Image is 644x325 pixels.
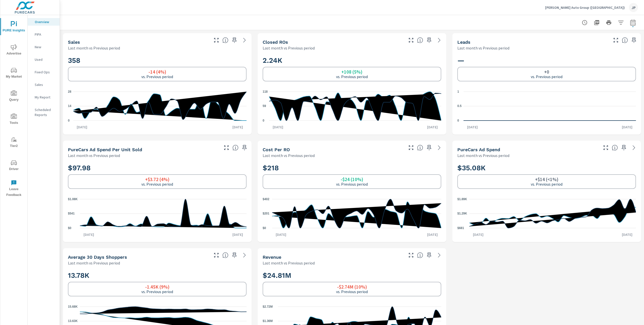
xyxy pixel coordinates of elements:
p: Last month vs Previous period [68,152,120,158]
p: New [35,44,56,49]
a: See more details in report [435,144,443,152]
button: Make Fullscreen [407,36,415,44]
span: Save this to your personalized report [230,251,238,259]
p: Last month vs Previous period [68,45,120,51]
text: $1.36M [263,319,273,323]
h6: -$2.74M (10%) [337,284,367,289]
p: Scheduled Reports [35,107,56,117]
span: Advertise [2,44,26,57]
text: $0 [68,226,71,230]
p: [DATE] [469,232,487,237]
span: Save this to your personalized report [240,144,249,152]
button: Make Fullscreen [407,144,415,152]
h6: +$14 (<1%) [535,177,558,182]
p: Sales [35,82,56,87]
a: See more details in report [240,36,249,44]
p: Last month vs Previous period [457,45,509,51]
span: Total sales revenue over the selected date range. [Source: This data is sourced from the dealer’s... [417,252,423,258]
p: [PERSON_NAME] Auto Group ([GEOGRAPHIC_DATA]) [545,5,625,10]
p: Last month vs Previous period [68,260,120,266]
text: $201 [263,212,269,215]
p: [DATE] [229,232,247,237]
h5: PureCars Ad Spend Per Unit Sold [68,147,142,152]
p: [DATE] [464,125,481,130]
span: Average cost incurred by the dealership from each Repair Order closed over the selected date rang... [417,145,423,151]
span: Tier2 [2,137,26,149]
h2: 358 [68,56,247,65]
p: [DATE] [424,125,441,130]
h2: $218 [263,164,441,172]
h5: Closed ROs [263,39,288,45]
span: Number of Leads generated from PureCars Tools for the selected dealership group over the selected... [622,37,628,43]
text: $1.89K [457,197,467,201]
span: Number of Repair Orders Closed by the selected dealership group over the selected time range. [So... [417,37,423,43]
text: $2.72M [263,305,273,308]
h5: Average 30 Days Shoppers [68,254,127,260]
span: Save this to your personalized report [630,36,638,44]
span: Save this to your personalized report [425,36,433,44]
text: $681 [457,226,464,230]
div: nav menu [0,15,27,200]
h2: $97.98 [68,164,247,172]
text: 118 [263,90,268,93]
button: Make Fullscreen [602,144,610,152]
a: See more details in report [630,144,638,152]
span: Save this to your personalized report [425,251,433,259]
div: New [28,43,60,51]
text: 28 [68,90,71,93]
h5: Revenue [263,254,281,260]
h5: Leads [457,39,470,45]
p: [DATE] [229,125,247,130]
span: My Market [2,67,26,80]
p: [DATE] [272,232,290,237]
span: Save this to your personalized report [620,144,628,152]
div: Overview [28,18,60,26]
h2: $24.81M [263,271,441,280]
span: Tools [2,114,26,126]
p: vs. Previous period [336,289,368,294]
span: Save this to your personalized report [425,144,433,152]
button: Make Fullscreen [612,36,620,44]
text: 1 [457,90,459,93]
text: $402 [263,197,269,201]
h6: -14 (4%) [148,69,166,74]
p: Last month vs Previous period [263,152,315,158]
p: vs. Previous period [141,182,173,186]
text: $541 [68,212,75,215]
p: [DATE] [269,125,287,130]
span: Driver [2,160,26,172]
p: Fixed Ops [35,70,56,75]
a: See more details in report [435,251,443,259]
button: Make Fullscreen [212,36,220,44]
text: 13.63K [68,319,78,323]
h6: -1.45K (9%) [145,284,170,289]
div: PIPA [28,31,60,38]
p: vs. Previous period [531,74,562,79]
p: vs. Previous period [336,182,368,186]
div: Used [28,56,60,63]
button: Select Date Range [628,18,638,28]
span: A rolling 30 day total of daily Shoppers on the dealership website, averaged over the selected da... [222,252,228,258]
p: vs. Previous period [141,289,173,294]
h6: +108 (5%) [341,69,363,74]
p: Last month vs Previous period [263,260,315,266]
text: 0 [68,119,70,122]
h2: — [457,56,636,65]
div: Fixed Ops [28,68,60,76]
p: Overview [35,19,56,24]
text: 0 [457,119,459,122]
div: JP [629,3,638,12]
span: Leave Feedback [2,180,26,198]
h2: $35.08K [457,164,636,172]
button: Make Fullscreen [222,144,230,152]
text: $1.08K [68,197,78,201]
button: Make Fullscreen [212,251,220,259]
p: vs. Previous period [531,182,562,186]
text: 15.68K [68,305,78,308]
p: Last month vs Previous period [457,152,509,158]
h5: Cost per RO [263,147,290,152]
p: [DATE] [618,125,636,130]
span: Total cost of media for all PureCars channels for the selected dealership group over the selected... [612,145,618,151]
div: My Report [28,93,60,101]
a: See more details in report [240,251,249,259]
